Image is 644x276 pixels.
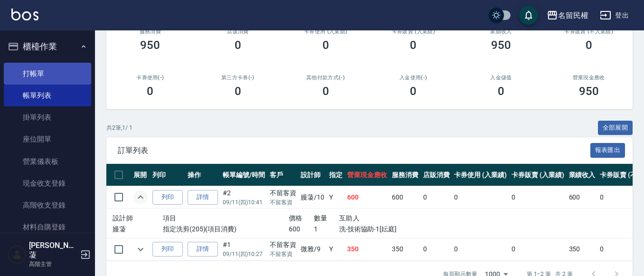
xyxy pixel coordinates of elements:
p: 共 2 筆, 1 / 1 [106,124,133,132]
h2: 卡券使用(-) [118,75,183,81]
button: 列印 [152,190,183,205]
td: 0 [452,238,509,260]
td: 600 [389,186,421,209]
td: 350 [389,238,421,260]
button: 全部展開 [598,121,633,135]
h2: 第三方卡券(-) [206,75,271,81]
span: 互助人 [339,214,360,222]
th: 操作 [185,164,220,186]
h3: 950 [579,85,599,98]
th: 指定 [327,164,345,186]
p: 嫚蓤 [113,224,163,234]
p: 1 [314,224,339,234]
th: 營業現金應收 [345,164,389,186]
th: 服務消費 [389,164,421,186]
th: 卡券販賣 (入業績) [509,164,567,186]
td: Y [327,186,345,209]
p: 09/11 (四) 10:27 [223,250,265,258]
h3: 0 [410,85,417,98]
p: 指定洗剪(205)(項目消費) [163,224,289,234]
a: 詳情 [188,242,218,257]
span: 數量 [314,214,328,222]
a: 材料自購登錄 [4,216,91,238]
a: 營業儀表板 [4,151,91,172]
td: 600 [567,186,598,209]
td: 600 [345,186,389,209]
div: 名留民權 [558,10,588,21]
button: 名留民權 [543,6,592,25]
h3: 0 [498,85,504,98]
th: 業績收入 [567,164,598,186]
h3: 服務消費 [118,29,183,35]
h5: [PERSON_NAME]蓤 [29,241,77,260]
a: 現金收支登錄 [4,172,91,194]
p: 不留客資 [270,250,296,258]
td: #1 [220,238,267,260]
button: 列印 [152,242,183,257]
td: 0 [421,238,452,260]
th: 客戶 [267,164,299,186]
h2: 卡券使用 (入業績) [293,29,358,35]
h3: 0 [235,38,241,52]
td: 嫚蓤 /10 [298,186,327,209]
h3: 950 [140,38,160,52]
button: save [519,6,538,25]
p: 600 [289,224,314,234]
a: 打帳單 [4,63,91,85]
span: 價格 [289,214,303,222]
span: 項目 [163,214,177,222]
h3: 0 [586,38,592,52]
td: 350 [345,238,389,260]
h2: 店販消費 [206,29,271,35]
h3: 0 [147,85,153,98]
th: 列印 [150,164,185,186]
span: 設計師 [113,214,133,222]
div: 不留客資 [270,188,296,198]
h3: 0 [322,38,329,52]
h2: 卡券販賣 (入業績) [381,29,446,35]
td: 0 [509,186,567,209]
a: 高階收支登錄 [4,194,91,216]
p: 洗-技術協助-1[妘庭] [339,224,415,234]
th: 卡券使用 (入業績) [452,164,509,186]
td: 0 [421,186,452,209]
a: 帳單列表 [4,85,91,106]
th: 店販消費 [421,164,452,186]
th: 設計師 [298,164,327,186]
h3: 0 [410,38,417,52]
a: 詳情 [188,190,218,205]
td: Y [327,238,345,260]
span: 訂單列表 [118,146,590,155]
h3: 0 [235,85,241,98]
h2: 入金儲值 [469,75,534,81]
h3: 0 [322,85,329,98]
button: expand row [133,242,148,257]
img: Logo [11,9,38,20]
th: 展開 [131,164,150,186]
a: 報表匯出 [590,145,625,154]
h2: 其他付款方式(-) [293,75,358,81]
h2: 業績收入 [469,29,534,35]
h2: 卡券販賣 (不入業績) [556,29,621,35]
button: 櫃檯作業 [4,34,91,59]
button: expand row [133,190,148,204]
p: 不留客資 [270,198,296,207]
h2: 入金使用(-) [381,75,446,81]
a: 座位開單 [4,128,91,150]
h2: 營業現金應收 [556,75,621,81]
h3: 950 [491,38,511,52]
td: 0 [452,186,509,209]
img: Person [8,245,27,264]
p: 09/11 (四) 10:41 [223,198,265,207]
a: 掛單列表 [4,106,91,128]
div: 不留客資 [270,240,296,250]
td: #2 [220,186,267,209]
td: 微雅 /9 [298,238,327,260]
button: 報表匯出 [590,143,625,158]
p: 高階主管 [29,260,77,268]
td: 0 [509,238,567,260]
th: 帳單編號/時間 [220,164,267,186]
button: 登出 [596,7,633,24]
td: 350 [567,238,598,260]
